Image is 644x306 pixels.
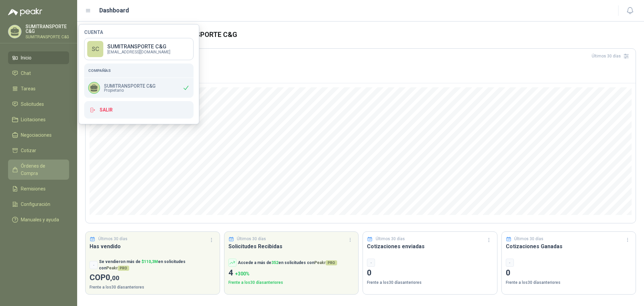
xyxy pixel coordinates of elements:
a: Manuales y ayuda [8,213,69,226]
a: Chat [8,67,69,80]
a: SCSUMITRANSPORTE C&G[EMAIL_ADDRESS][DOMAIN_NAME] [84,38,194,60]
p: SUMITRANSPORTE C&G [25,35,69,39]
span: Peakr [106,266,129,270]
h3: Bienvenido de nuevo SUMITRANSPORTE C&G [96,30,636,40]
span: + 300 % [235,271,250,276]
span: Peakr [314,260,337,265]
h3: Cotizaciones Ganadas [506,242,632,251]
a: Tareas [8,82,69,95]
p: Últimos 30 días [514,236,543,242]
span: Órdenes de Compra [21,162,63,177]
span: PRO [118,266,129,271]
p: Últimos 30 días [376,236,405,242]
span: ,00 [110,274,119,282]
a: Solicitudes [8,98,69,111]
a: Configuración [8,198,69,211]
span: Solicitudes [21,100,44,108]
span: Chat [21,70,31,77]
p: 0 [367,267,493,279]
button: Salir [84,101,194,119]
p: Últimos 30 días [98,236,127,242]
span: Propietario [104,88,156,92]
h3: Nuevas solicitudes en mis categorías [90,61,632,70]
a: Inicio [8,51,69,64]
p: Frente a los 30 días anteriores [90,284,216,291]
span: Configuración [21,201,50,208]
h4: Cuenta [84,30,194,35]
span: $ 110,3M [142,259,158,264]
div: - [90,261,98,269]
p: Últimos 30 días [237,236,266,242]
span: PRO [326,260,337,265]
p: SUMITRANSPORTE C&G [104,84,156,88]
h3: Solicitudes Recibidas [228,242,355,251]
p: 4 [228,267,355,279]
span: Cotizar [21,147,36,154]
p: COP [90,271,216,284]
span: 0 [106,273,119,282]
span: Inicio [21,54,32,61]
div: SC [87,41,103,57]
span: Licitaciones [21,116,46,123]
h3: Cotizaciones enviadas [367,242,493,251]
p: SUMITRANSPORTE C&G [107,44,170,49]
p: 0 [506,267,632,279]
a: Licitaciones [8,113,69,126]
a: Remisiones [8,182,69,195]
p: SUMITRANSPORTE C&G [25,24,69,34]
span: 352 [271,260,278,265]
h5: Compañías [88,68,190,74]
p: Frente a los 30 días anteriores [506,279,632,286]
p: [EMAIL_ADDRESS][DOMAIN_NAME] [107,50,170,54]
h1: Dashboard [99,6,129,15]
p: Frente a los 30 días anteriores [228,279,355,286]
span: Manuales y ayuda [21,216,59,223]
div: - [367,259,375,267]
span: Remisiones [21,185,46,192]
a: Órdenes de Compra [8,160,69,180]
p: Número de solicitudes nuevas por día [90,70,632,74]
div: - [506,259,514,267]
span: Negociaciones [21,131,52,139]
a: Cotizar [8,144,69,157]
p: Frente a los 30 días anteriores [367,279,493,286]
p: Accede a más de en solicitudes con [238,260,337,266]
img: Logo peakr [8,8,42,16]
div: Últimos 30 días [592,51,632,61]
h3: Has vendido [90,242,216,251]
a: Negociaciones [8,129,69,141]
span: Tareas [21,85,36,92]
div: SUMITRANSPORTE C&GPropietario [84,78,194,98]
p: Se vendieron más de en solicitudes con [99,259,216,271]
